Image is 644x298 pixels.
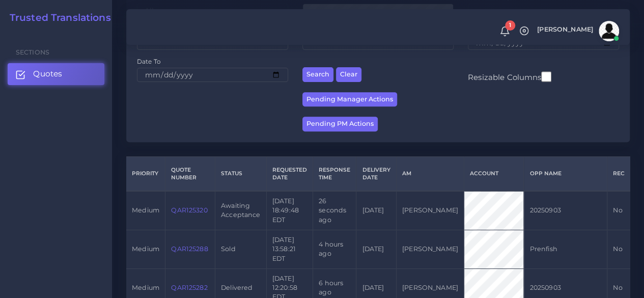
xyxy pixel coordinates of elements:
[8,63,104,85] a: Quotes
[132,206,159,214] span: medium
[266,156,313,191] th: Requested Date
[132,245,159,253] span: medium
[215,156,266,191] th: Status
[607,230,631,268] td: No
[137,57,161,66] label: Date To
[396,191,464,230] td: [PERSON_NAME]
[126,156,165,191] th: Priority
[356,156,396,191] th: Delivery Date
[464,156,523,191] th: Account
[313,191,356,230] td: 26 seconds ago
[171,206,207,214] a: QAR125320
[396,156,464,191] th: AM
[541,70,551,83] input: Resizable Columns
[302,92,397,107] button: Pending Manager Actions
[313,156,356,191] th: Response Time
[524,156,607,191] th: Opp Name
[336,67,361,82] button: Clear
[302,67,333,82] button: Search
[171,245,208,253] a: QAR125288
[496,26,514,37] a: 1
[607,191,631,230] td: No
[266,191,313,230] td: [DATE] 18:49:48 EDT
[468,70,551,83] label: Resizable Columns
[171,284,207,291] a: QAR125282
[356,191,396,230] td: [DATE]
[537,26,593,33] span: [PERSON_NAME]
[313,230,356,268] td: 4 hours ago
[599,21,619,41] img: avatar
[165,156,215,191] th: Quote Number
[396,230,464,268] td: [PERSON_NAME]
[356,230,396,268] td: [DATE]
[505,20,515,31] span: 1
[3,12,111,24] a: Trusted Translations
[266,230,313,268] td: [DATE] 13:58:21 EDT
[132,284,159,291] span: medium
[532,21,623,41] a: [PERSON_NAME]avatar
[607,156,631,191] th: REC
[524,230,607,268] td: Prenfish
[16,48,49,56] span: Sections
[33,68,62,79] span: Quotes
[215,230,266,268] td: Sold
[302,117,378,131] button: Pending PM Actions
[215,191,266,230] td: Awaiting Acceptance
[524,191,607,230] td: 20250903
